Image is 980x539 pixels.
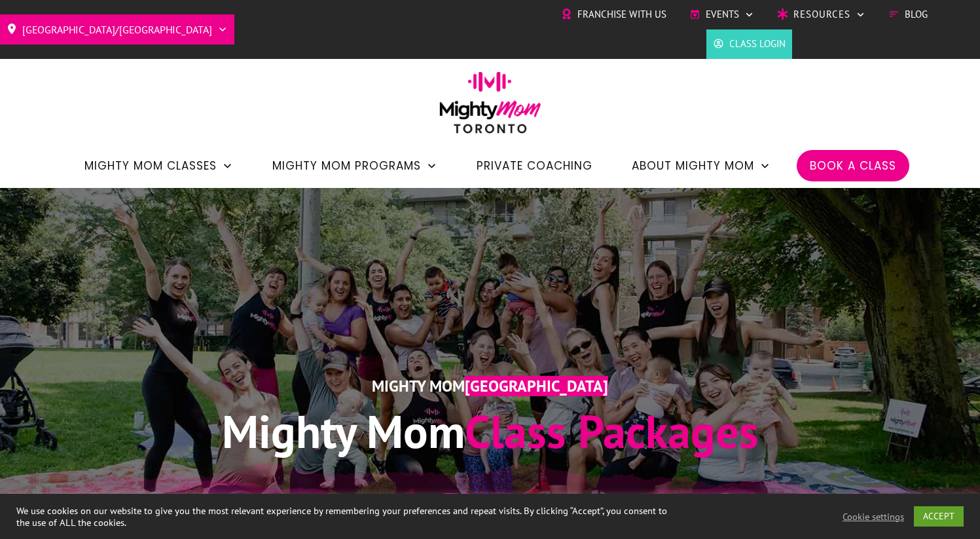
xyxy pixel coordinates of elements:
h1: Class Packages [111,401,869,461]
a: Blog [888,5,928,24]
a: Private Coaching [477,155,592,177]
span: Mighty Mom Programs [272,155,421,177]
span: Class Login [729,34,786,54]
a: Franchise with Us [561,5,666,24]
span: Blog [905,5,928,24]
div: We use cookies on our website to give you the most relevant experience by remembering your prefer... [16,505,680,529]
span: Mighty Mom Classes [84,155,217,177]
span: Mighty Mom [372,376,465,396]
span: [GEOGRAPHIC_DATA]/[GEOGRAPHIC_DATA] [22,19,212,40]
a: Events [689,5,754,24]
a: Cookie settings [843,511,904,523]
a: ACCEPT [914,506,964,527]
a: Book a Class [810,155,896,177]
span: Franchise with Us [577,5,666,24]
a: Mighty Mom Classes [84,155,233,177]
span: About Mighty Mom [632,155,754,177]
a: Resources [777,5,865,24]
a: [GEOGRAPHIC_DATA]/[GEOGRAPHIC_DATA] [7,19,228,40]
span: Events [706,5,739,24]
span: [GEOGRAPHIC_DATA] [465,376,608,396]
a: About Mighty Mom [632,155,771,177]
a: Mighty Mom Programs [272,155,437,177]
span: Resources [793,5,850,24]
img: mightymom-logo-toronto [433,71,548,143]
span: Mighty Mom [222,401,465,460]
a: Class Login [713,34,786,54]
